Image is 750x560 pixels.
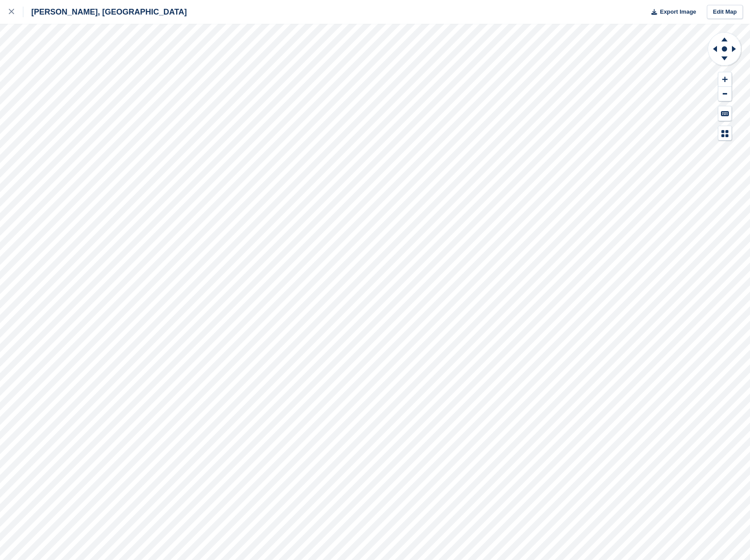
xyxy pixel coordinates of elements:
a: Edit Map [707,5,743,19]
button: Zoom Out [718,87,732,101]
button: Export Image [646,5,696,19]
button: Map Legend [718,126,732,141]
span: Export Image [660,7,696,16]
button: Zoom In [718,72,732,87]
button: Keyboard Shortcuts [718,106,732,121]
div: [PERSON_NAME], [GEOGRAPHIC_DATA] [23,7,187,17]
